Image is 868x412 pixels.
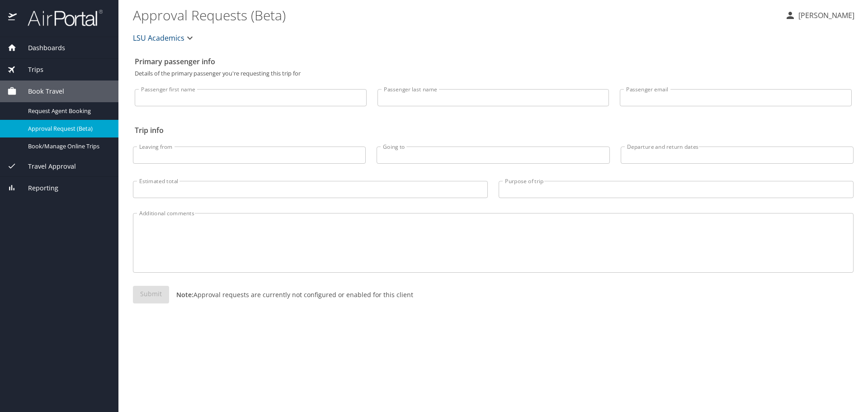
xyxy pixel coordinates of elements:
[8,9,18,27] img: icon-airportal.png
[129,29,199,47] button: LSU Academics
[17,43,65,53] span: Dashboards
[17,183,58,193] span: Reporting
[17,65,43,75] span: Trips
[28,142,108,151] span: Book/Manage Online Trips
[135,54,852,69] h2: Primary passenger info
[18,9,103,27] img: airportal-logo.png
[135,71,852,76] p: Details of the primary passenger you're requesting this trip for
[17,86,64,96] span: Book Travel
[169,290,413,299] p: Approval requests are currently not configured or enabled for this client
[28,124,108,133] span: Approval Request (Beta)
[135,123,852,137] h2: Trip info
[133,1,778,29] h1: Approval Requests (Beta)
[796,10,854,21] p: [PERSON_NAME]
[176,290,193,299] strong: Note:
[17,161,76,171] span: Travel Approval
[781,7,858,24] button: [PERSON_NAME]
[133,32,184,44] span: LSU Academics
[28,107,108,115] span: Request Agent Booking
